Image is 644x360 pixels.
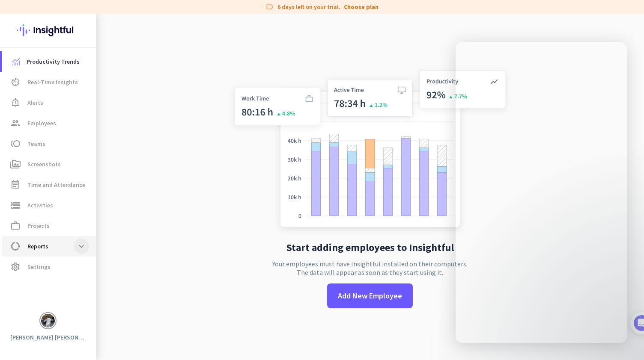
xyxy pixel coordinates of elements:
[27,77,78,87] span: Real-Time Insights
[228,65,512,236] img: no-search-results
[27,241,48,251] span: Reports
[10,241,21,251] i: data_usage
[2,51,96,72] a: menu-itemProductivity Trends
[2,195,96,215] a: storageActivities
[2,236,96,257] a: data_usageReportsexpand_more
[272,260,468,277] p: Your employees must have Insightful installed on their computers. The data will appear as soon as...
[27,159,61,169] span: Screenshots
[74,239,89,254] button: expand_more
[27,97,43,108] span: Alerts
[27,118,56,128] span: Employees
[17,14,79,47] img: Insightful logo
[265,3,274,11] i: label
[2,92,96,113] a: notification_importantAlerts
[10,118,21,128] i: group
[10,97,21,108] i: notification_important
[27,221,50,231] span: Projects
[10,262,21,272] i: settings
[2,174,96,195] a: event_noteTime and Attendance
[338,290,402,301] span: Add New Employee
[27,262,51,272] span: Settings
[344,3,379,11] a: Choose plan
[27,200,53,210] span: Activities
[2,113,96,133] a: groupEmployees
[286,242,454,253] h2: Start adding employees to Insightful
[2,133,96,154] a: tollTeams
[456,42,627,343] iframe: Intercom live chat
[2,257,96,277] a: settingsSettings
[10,77,21,87] i: av_timer
[2,72,96,92] a: av_timerReal-Time Insights
[10,200,21,210] i: storage
[41,314,55,328] img: avatar
[2,215,96,236] a: work_outlineProjects
[10,221,21,231] i: work_outline
[27,180,85,190] span: Time and Attendance
[10,159,21,169] i: perm_media
[10,180,21,190] i: event_note
[27,139,45,149] span: Teams
[27,56,80,67] span: Productivity Trends
[2,154,96,174] a: perm_mediaScreenshots
[12,58,20,65] img: menu-item
[327,283,413,308] button: Add New Employee
[10,139,21,149] i: toll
